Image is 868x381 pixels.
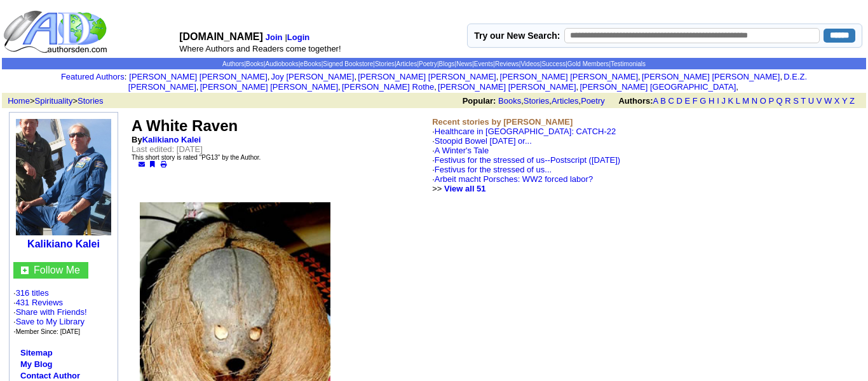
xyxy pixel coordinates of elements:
[435,165,552,174] a: Festivus for the stressed of us...
[721,96,726,106] a: J
[834,96,840,106] a: X
[552,96,579,106] a: Articles
[578,84,580,91] font: i
[435,174,593,184] a: Arbeit macht Porsches: WW2 forced labor?
[752,96,757,106] a: N
[676,96,682,106] a: D
[456,60,472,67] a: News
[463,96,496,106] b: Popular:
[432,146,620,193] font: ·
[16,328,81,335] font: Member Since: [DATE]
[342,82,434,92] a: [PERSON_NAME] Rothe
[271,72,355,81] a: Joy [PERSON_NAME]
[520,60,539,67] a: Videos
[61,72,126,81] font: :
[439,60,455,67] a: Blogs
[323,60,373,67] a: Signed Bookstore
[850,96,855,106] a: Z
[500,72,638,81] a: [PERSON_NAME] [PERSON_NAME]
[142,135,201,144] a: Kalikiano Kalei
[35,96,73,106] a: Spirituality
[358,72,496,81] a: [PERSON_NAME] [PERSON_NAME]
[341,84,342,91] font: i
[356,74,358,81] font: i
[200,82,338,92] a: [PERSON_NAME] [PERSON_NAME]
[13,288,87,336] font: · ·
[736,96,740,106] a: L
[474,60,494,67] a: Events
[269,74,271,81] font: i
[132,117,238,134] font: A White Raven
[13,307,87,336] font: · · ·
[432,174,593,193] font: · >>
[287,32,309,42] a: Login
[498,96,521,106] a: Books
[20,348,53,357] a: Sitemap
[842,96,847,106] a: Y
[128,72,807,92] font: , , , , , , , , , ,
[3,96,104,106] font: > >
[824,96,832,106] a: W
[16,317,85,326] a: Save to My Library
[785,96,790,106] a: R
[438,82,576,92] a: [PERSON_NAME] [PERSON_NAME]
[300,60,321,67] a: eBooks
[641,74,642,81] font: i
[16,119,111,235] img: 77566.jpg
[397,60,417,67] a: Articles
[132,144,203,154] font: Last edited: [DATE]
[760,96,766,106] a: O
[524,96,549,106] a: Stories
[498,74,499,81] font: i
[179,31,263,42] font: [DOMAIN_NAME]
[27,239,100,249] a: Kalikiano Kalei
[728,96,734,106] a: K
[375,60,395,67] a: Stories
[285,32,311,42] font: |
[128,72,807,92] a: D.E.Z. [PERSON_NAME]
[34,265,80,275] a: Follow Me
[61,72,125,81] a: Featured Authors
[709,96,714,106] a: H
[642,72,780,81] a: [PERSON_NAME] [PERSON_NAME]
[3,10,110,54] img: logo_ad.gif
[432,136,620,193] font: ·
[265,60,298,67] a: Audiobooks
[782,74,783,81] font: i
[693,96,698,106] a: F
[266,32,283,42] a: Join
[474,31,560,41] label: Try our New Search:
[246,60,264,67] a: Books
[437,84,438,91] font: i
[660,96,666,106] a: B
[16,288,49,298] a: 316 titles
[567,60,609,67] a: Gold Members
[432,155,620,193] font: ·
[20,371,80,380] a: Contact Author
[222,60,646,67] span: | | | | | | | | | | | | | | |
[16,307,87,317] a: Share with Friends!
[801,96,806,106] a: T
[668,96,674,106] a: C
[618,96,653,106] b: Authors:
[817,96,822,106] a: V
[435,136,532,146] a: Stoopid Bowel [DATE] or...
[129,72,267,81] a: [PERSON_NAME] [PERSON_NAME]
[132,154,261,161] font: This short story is rated "PG13" by the Author.
[717,96,719,106] a: I
[222,60,244,67] a: Authors
[419,60,437,67] a: Poetry
[495,60,519,67] a: Reviews
[653,96,658,106] a: A
[132,135,201,144] b: By
[742,96,749,106] a: M
[738,84,740,91] font: i
[435,127,616,136] a: Healthcare in [GEOGRAPHIC_DATA]: CATCH-22
[444,184,486,193] a: View all 51
[541,60,566,67] a: Success
[198,84,200,91] font: i
[432,117,573,127] b: Recent stories by [PERSON_NAME]
[684,96,690,106] a: E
